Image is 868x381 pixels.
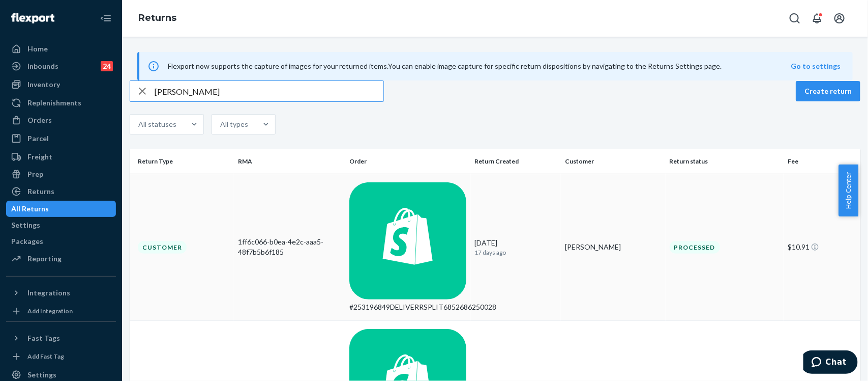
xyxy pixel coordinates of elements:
td: $10.91 [784,174,860,320]
a: Inbounds24 [6,58,116,74]
a: Add Fast Tag [6,350,116,363]
div: Settings [27,370,56,380]
div: Freight [27,152,52,162]
div: Returns [27,186,54,197]
th: Return Created [471,149,561,174]
div: Add Integration [27,307,73,315]
button: Open notifications [807,8,827,29]
div: Fast Tags [27,333,60,343]
a: Returns [6,183,116,200]
a: Orders [6,112,116,128]
div: Settings [11,220,40,230]
a: All Returns [6,201,116,217]
span: Flexport now supports the capture of images for your returned items. [168,62,388,70]
th: Return Type [130,149,234,174]
a: Settings [6,217,116,233]
div: Add Fast Tag [27,352,64,361]
th: Order [345,149,470,174]
button: Open Search Box [785,8,805,29]
div: #253196849DELIVERRSPLIT6852686250028 [349,302,466,312]
button: Go to settings [791,61,841,71]
a: Inventory [6,76,116,93]
div: Orders [27,115,52,125]
ol: breadcrumbs [130,4,185,33]
a: Freight [6,149,116,165]
div: [PERSON_NAME] [565,242,661,252]
div: Processed [670,241,720,254]
div: Home [27,44,48,54]
button: Fast Tags [6,330,116,346]
button: Create return [796,81,860,101]
button: Close Navigation [96,8,116,29]
div: Inventory [27,79,60,90]
p: 17 days ago [475,248,557,257]
div: Replenishments [27,98,81,108]
div: Parcel [27,133,49,144]
div: Integrations [27,288,70,298]
div: All types [220,119,248,129]
div: Customer [138,241,187,254]
div: Packages [11,236,43,247]
a: Replenishments [6,95,116,111]
button: Help Center [839,165,858,216]
div: Inbounds [27,61,58,71]
a: Returns [138,12,176,23]
a: Add Integration [6,305,116,317]
div: Prep [27,169,43,179]
button: Integrations [6,285,116,301]
div: 24 [101,61,113,71]
iframe: Opens a widget where you can chat to one of our agents [803,350,858,376]
th: Fee [784,149,860,174]
th: Customer [561,149,665,174]
a: Reporting [6,251,116,267]
img: Flexport logo [11,13,54,23]
th: Return status [666,149,784,174]
div: [DATE] [475,238,557,257]
a: Packages [6,233,116,250]
div: Reporting [27,254,62,264]
div: All statuses [138,119,176,129]
a: Parcel [6,130,116,147]
th: RMA [234,149,345,174]
div: All Returns [11,204,49,214]
button: Open account menu [829,8,850,29]
span: You can enable image capture for specific return dispositions by navigating to the Returns Settin... [388,62,722,70]
a: Home [6,41,116,57]
div: 1ff6c066-b0ea-4e2c-aaa5-48f7b5b6f185 [238,237,341,257]
a: Prep [6,166,116,182]
input: Search returns by rma, id, tracking number [155,81,383,101]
